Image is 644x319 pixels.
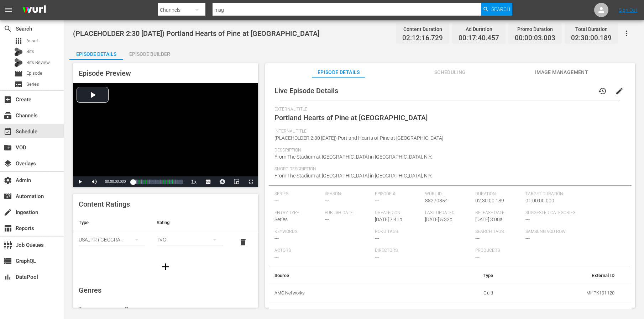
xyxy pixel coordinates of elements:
[73,176,87,187] button: Play
[499,267,620,284] th: External ID
[4,257,12,265] span: GraphQL
[619,7,637,13] a: Sign Out
[151,214,229,231] th: Rating
[375,248,472,254] span: Directors
[69,46,123,60] button: Episode Details
[525,210,622,216] span: Suggested Categories:
[525,229,572,235] span: Samsung VOD Row:
[274,254,279,260] span: ---
[4,143,12,152] span: VOD
[274,248,371,254] span: Actors
[475,248,572,254] span: Producers
[26,48,34,55] span: Bits
[4,111,12,120] span: Channels
[274,166,622,172] span: Short Description
[397,267,499,284] th: Type
[4,6,13,14] span: menu
[425,210,472,216] span: Last Updated:
[274,107,622,112] span: External Title
[274,135,443,141] span: (PLACEHOLDER 2:30 [DATE]) Portland Hearts of Pine at [GEOGRAPHIC_DATA]
[87,176,101,187] button: Mute
[475,191,522,197] span: Duration:
[312,68,365,77] span: Episode Details
[475,217,503,222] span: [DATE] 3:00a
[459,24,499,34] div: Ad Duration
[79,286,101,294] span: Genres
[274,217,288,222] span: Series
[375,210,422,216] span: Created On:
[133,180,183,184] div: Progress Bar
[215,176,230,187] button: Jump To Time
[4,241,12,249] span: Job Queues
[402,34,443,42] span: 02:12:16.729
[4,25,12,33] span: Search
[14,69,23,78] span: Episode
[239,238,247,246] span: delete
[525,198,554,203] span: 01:00:00.000
[123,46,176,60] button: Episode Builder
[4,224,12,233] span: Reports
[69,46,123,63] div: Episode Details
[274,86,338,95] span: Live Episode Details
[4,176,12,185] span: Admin
[73,300,119,317] th: Type
[230,176,244,187] button: Picture-in-Picture
[274,229,371,235] span: Keywords:
[73,29,319,38] span: (PLACEHOLDER 2:30 [DATE]) Portland Hearts of Pine at [GEOGRAPHIC_DATA]
[274,113,428,122] span: Portland Hearts of Pine at [GEOGRAPHIC_DATA]
[4,273,12,281] span: DataPool
[615,87,624,95] span: edit
[475,198,504,203] span: 02:30:00.189
[475,210,522,216] span: Release Date:
[459,34,499,42] span: 00:17:40.457
[244,176,258,187] button: Fullscreen
[325,198,329,203] span: ---
[79,69,131,78] span: Episode Preview
[14,37,23,45] span: Asset
[475,229,522,235] span: Search Tags:
[4,208,12,217] span: Ingestion
[425,198,448,203] span: 88270854
[325,191,371,197] span: Season:
[4,95,12,104] span: Create
[14,80,23,89] span: Series
[515,24,555,34] div: Promo Duration
[402,24,443,34] div: Content Duration
[375,254,379,260] span: ---
[475,254,480,260] span: ---
[525,217,530,222] span: ---
[73,214,151,231] th: Type
[425,217,452,222] span: [DATE] 5:33p
[481,3,512,16] button: Search
[325,217,329,222] span: ---
[499,284,620,302] td: MHPK101120
[274,148,622,153] span: Description
[79,200,130,208] span: Content Ratings
[274,198,279,203] span: ---
[79,230,145,250] div: USA_PR ([GEOGRAPHIC_DATA])
[571,34,612,42] span: 02:30:00.189
[26,70,42,77] span: Episode
[375,191,422,197] span: Episode #:
[73,214,258,253] table: simple table
[274,210,321,216] span: Entry Type:
[423,68,477,77] span: Scheduling
[274,129,622,134] span: Internal Title
[269,267,397,284] th: Source
[375,229,472,235] span: Roku Tags:
[123,46,176,63] div: Episode Builder
[274,191,321,197] span: Series:
[375,235,379,241] span: ---
[475,235,480,241] span: ---
[4,127,12,136] span: Schedule
[26,81,39,88] span: Series
[491,3,510,16] span: Search
[274,154,432,160] span: From The Stadium at [GEOGRAPHIC_DATA] in [GEOGRAPHIC_DATA], N.Y.
[187,176,201,187] button: Playback Rate
[14,48,23,56] div: Bits
[269,284,397,302] th: AMC Networks
[515,34,555,42] span: 00:00:03.003
[375,198,379,203] span: ---
[525,235,530,241] span: ---
[17,2,51,18] img: ans4CAIJ8jUAAAAAAAAAAAAAAAAAAAAAAAAgQb4GAAAAAAAAAAAAAAAAAAAAAAAAJMjXAAAAAAAAAAAAAAAAAAAAAAAAgAT5G...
